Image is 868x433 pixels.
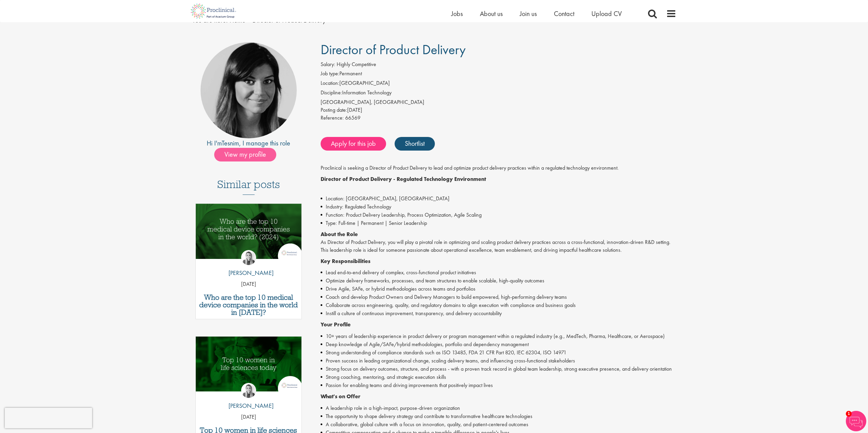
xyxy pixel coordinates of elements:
[520,9,537,18] a: Join us
[321,404,676,412] li: A leadership role in a high-impact, purpose-driven organization
[321,420,676,429] li: A collaborative, global culture with a focus on innovation, quality, and patient-centered outcomes
[217,179,280,195] h3: Similar posts
[223,268,274,277] p: [PERSON_NAME]
[321,231,358,238] strong: About the Role
[222,139,239,148] a: Tesnim
[321,203,676,211] li: Industry: Regulated Technology
[337,61,376,68] span: Highly Competitive
[321,349,676,357] li: Strong understanding of compliance standards such as ISO 13485, FDA 21 CFR Part 820, IEC 62304, I...
[321,211,676,219] li: Function: Product Delivery Leadership, Process Optimization, Agile Scaling
[196,413,302,421] p: [DATE]
[196,337,302,391] img: Top 10 women in life sciences today
[321,285,676,293] li: Drive Agile, SAFe, or hybrid methodologies across teams and portfolios
[321,373,676,381] li: Strong coaching, mentoring, and strategic execution skills
[223,401,274,410] p: [PERSON_NAME]
[241,250,256,265] img: Hannah Burke
[321,106,676,114] div: [DATE]
[214,149,283,158] a: View my profile
[321,106,347,113] span: Posting date:
[321,258,370,265] strong: Key Responsibilities
[321,357,676,365] li: Proven success in leading organizational change, scaling delivery teams, and influencing cross-fu...
[196,204,302,264] a: Link to a post
[321,89,342,97] label: Discipline:
[846,411,866,431] img: Chatbot
[321,231,676,254] p: As Director of Product Delivery, you will play a pivotal role in optimizing and scaling product d...
[223,383,274,414] a: Hannah Burke [PERSON_NAME]
[321,268,676,277] li: Lead end-to-end delivery of complex, cross-functional product initiatives
[321,340,676,349] li: Deep knowledge of Agile/SAFe/hybrid methodologies, portfolio and dependency management
[321,309,676,318] li: Instill a culture of continuous improvement, transparency, and delivery accountability
[321,277,676,285] li: Optimize delivery frameworks, processes, and team structures to enable scalable, high-quality out...
[591,9,622,18] a: Upload CV
[321,195,676,203] li: Location: [GEOGRAPHIC_DATA], [GEOGRAPHIC_DATA]
[321,332,676,340] li: 10+ years of leadership experience in product delivery or program management within a regulated i...
[321,79,339,87] label: Location:
[321,89,676,98] li: Information Technology
[5,408,92,428] iframe: reCAPTCHA
[196,280,302,288] p: [DATE]
[321,175,486,183] strong: Director of Product Delivery - Regulated Technology Environment
[846,411,852,417] span: 1
[192,138,306,148] div: Hi I'm , I manage this role
[321,114,344,122] label: Reference:
[321,321,351,328] strong: Your Profile
[321,61,335,68] label: Salary:
[321,70,676,79] li: Permanent
[321,70,339,78] label: Job type:
[480,9,503,18] a: About us
[321,412,676,420] li: The opportunity to shape delivery strategy and contribute to transformative healthcare technologies
[321,301,676,309] li: Collaborate across engineering, quality, and regulatory domains to align execution with complianc...
[321,137,386,151] a: Apply for this job
[451,9,463,18] a: Jobs
[321,79,676,89] li: [GEOGRAPHIC_DATA]
[223,250,274,281] a: Hannah Burke [PERSON_NAME]
[196,337,302,397] a: Link to a post
[241,383,256,398] img: Hannah Burke
[321,365,676,373] li: Strong focus on delivery outcomes, structure, and process - with a proven track record in global ...
[321,98,676,106] div: [GEOGRAPHIC_DATA], [GEOGRAPHIC_DATA]
[345,114,361,121] span: 66569
[199,294,298,316] a: Who are the top 10 medical device companies in the world in [DATE]?
[201,42,297,138] img: imeage of recruiter Tesnim Chagklil
[554,9,574,18] a: Contact
[321,219,676,227] li: Type: Full-time | Permanent | Senior Leadership
[196,204,302,259] img: Top 10 Medical Device Companies 2024
[321,164,676,172] p: Proclinical is seeking a Director of Product Delivery to lead and optimize product delivery pract...
[395,137,435,151] a: Shortlist
[321,293,676,301] li: Coach and develop Product Owners and Delivery Managers to build empowered, high-performing delive...
[321,381,676,389] li: Passion for enabling teams and driving improvements that positively impact lives
[214,148,276,161] span: View my profile
[321,41,466,58] span: Director of Product Delivery
[321,393,361,400] strong: What's on Offer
